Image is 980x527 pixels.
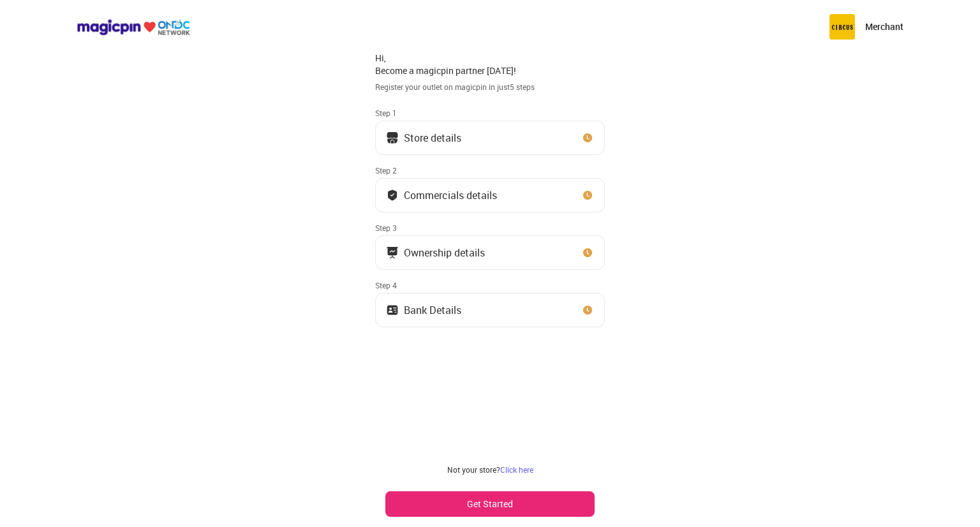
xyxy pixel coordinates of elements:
[375,108,605,118] div: Step 1
[77,19,190,36] img: ondc-logo-new-small.8a59708e.svg
[829,14,855,40] img: circus.b677b59b.png
[375,293,605,327] button: Bank Details
[386,189,399,202] img: bank_details_tick.fdc3558c.svg
[500,464,533,475] a: Click here
[385,491,595,517] button: Get Started
[404,192,497,198] div: Commercials details
[581,246,594,259] img: clock_icon_new.67dbf243.svg
[447,464,500,475] span: Not your store?
[404,135,461,141] div: Store details
[375,178,605,212] button: Commercials details
[404,307,461,313] div: Bank Details
[375,223,605,233] div: Step 3
[404,249,485,256] div: Ownership details
[386,246,399,259] img: commercials_icon.983f7837.svg
[375,121,605,155] button: Store details
[386,131,399,144] img: storeIcon.9b1f7264.svg
[375,165,605,175] div: Step 2
[375,82,605,93] div: Register your outlet on magicpin in just 5 steps
[581,189,594,202] img: clock_icon_new.67dbf243.svg
[375,52,605,77] div: Hi, Become a magicpin partner [DATE]!
[386,304,399,316] img: ownership_icon.37569ceb.svg
[865,20,903,33] p: Merchant
[375,235,605,270] button: Ownership details
[581,304,594,316] img: clock_icon_new.67dbf243.svg
[375,280,605,290] div: Step 4
[581,131,594,144] img: clock_icon_new.67dbf243.svg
